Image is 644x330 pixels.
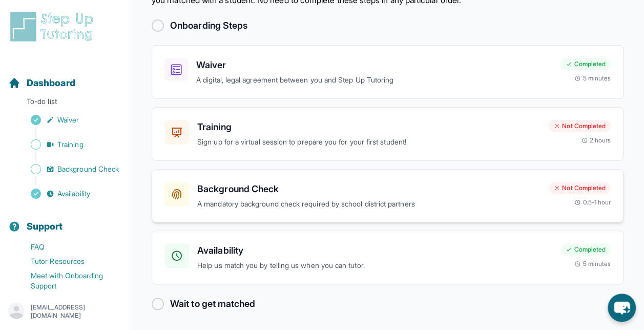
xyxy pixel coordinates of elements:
[608,294,636,322] button: chat-button
[574,198,611,207] div: 0.5-1 hour
[196,74,552,86] p: A digital, legal agreement between you and Step Up Tutoring
[27,219,63,234] span: Support
[4,59,127,94] button: Dashboard
[8,162,131,176] a: Background Check
[152,107,624,161] a: TrainingSign up for a virtual session to prepare you for your first student!Not Completed2 hours
[152,169,624,223] a: Background CheckA mandatory background check required by school district partnersNot Completed0.5...
[8,187,131,201] a: Availability
[8,302,122,321] button: [EMAIL_ADDRESS][DOMAIN_NAME]
[8,240,131,254] a: FAQ
[57,115,79,125] span: Waiver
[560,243,611,256] div: Completed
[8,269,131,293] a: Meet with Onboarding Support
[197,136,541,148] p: Sign up for a virtual session to prepare you for your first student!
[197,120,541,134] h3: Training
[574,260,611,268] div: 5 minutes
[57,164,119,174] span: Background Check
[8,254,131,269] a: Tutor Resources
[8,10,99,43] img: logo
[197,198,541,210] p: A mandatory background check required by school district partners
[152,45,624,99] a: WaiverA digital, legal agreement between you and Step Up TutoringCompleted5 minutes
[549,120,611,132] div: Not Completed
[4,203,127,238] button: Support
[560,58,611,70] div: Completed
[574,74,611,82] div: 5 minutes
[152,231,624,284] a: AvailabilityHelp us match you by telling us when you can tutor.Completed5 minutes
[8,113,131,127] a: Waiver
[197,260,552,272] p: Help us match you by telling us when you can tutor.
[57,189,90,199] span: Availability
[197,182,541,196] h3: Background Check
[549,182,611,194] div: Not Completed
[170,18,247,33] h2: Onboarding Steps
[57,139,84,150] span: Training
[197,243,552,258] h3: Availability
[581,136,611,145] div: 2 hours
[8,137,131,152] a: Training
[8,293,131,307] a: Contact Onboarding Support
[196,58,552,72] h3: Waiver
[4,96,127,111] p: To-do list
[27,76,75,90] span: Dashboard
[8,76,75,90] a: Dashboard
[170,297,255,311] h2: Wait to get matched
[31,303,122,320] p: [EMAIL_ADDRESS][DOMAIN_NAME]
